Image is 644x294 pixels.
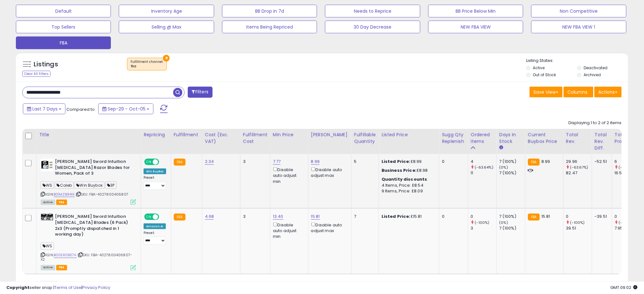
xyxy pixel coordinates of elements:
[541,213,550,219] span: 15.81
[615,170,641,176] div: 16.58
[564,87,593,97] button: Columns
[222,21,317,33] button: Items Being Repriced
[584,72,601,77] label: Archived
[311,166,347,178] div: Disable auto adjust max
[311,131,349,138] div: [PERSON_NAME]
[570,220,585,225] small: (-100%)
[354,131,376,145] div: Fulfillable Quantity
[32,106,58,112] span: Last 7 Days
[566,131,589,145] div: Total Rev.
[174,214,186,221] small: FBA
[82,284,110,291] a: Privacy Policy
[56,200,67,205] span: FBA
[16,5,111,17] button: Default
[611,284,638,291] span: 2025-10-13 09:02 GMT
[499,131,523,145] div: Days In Stock
[615,214,641,219] div: 0
[382,167,417,173] b: Business Price:
[205,213,214,220] a: 4.68
[499,145,503,150] small: Days In Stock.
[41,200,55,205] span: All listings currently available for purchase on Amazon
[39,131,138,138] div: Title
[475,220,490,225] small: (-100%)
[145,159,153,165] span: ON
[471,131,494,145] div: Ordered Items
[530,87,563,97] button: Save View
[273,158,281,165] a: 7.77
[41,253,132,262] span: | SKU: FBA-4027800406807-X2
[382,168,434,173] div: £8.98
[471,170,497,176] div: 11
[311,221,347,234] div: Disable auto adjust max
[566,159,592,164] div: 29.96
[471,225,497,231] div: 3
[243,159,265,164] div: 3
[471,159,497,164] div: 4
[98,104,153,114] button: Sep-29 - Oct-05
[131,64,163,69] div: fba
[475,165,493,170] small: (-63.64%)
[55,159,132,178] b: [PERSON_NAME] Sword Intuition [MEDICAL_DATA] Razor Blades for Women, Pack of 3
[22,71,51,77] div: Clear All Filters
[325,5,420,17] button: Needs to Reprice
[105,182,116,189] span: 3P
[531,5,626,17] button: Non Competitive
[568,89,588,95] span: Columns
[174,131,200,138] div: Fulfillment
[354,159,374,164] div: 5
[566,225,592,231] div: 39.51
[382,158,410,164] b: Listed Price:
[499,170,525,176] div: 7 (100%)
[188,87,213,98] button: Filters
[158,159,168,165] span: OFF
[56,265,67,271] span: FBA
[144,169,166,174] div: Win BuyBox
[243,131,268,145] div: Fulfillment Cost
[119,21,214,33] button: Selling @ Max
[526,58,628,64] p: Listing States:
[595,131,609,151] div: Total Rev. Diff.
[499,220,508,225] small: (0%)
[595,214,607,219] div: -39.51
[41,214,53,221] img: 51PvnpGBqHL._SL40_.jpg
[243,214,265,219] div: 3
[382,183,434,188] div: 4 Items, Price: £8.54
[273,166,303,184] div: Disable auto adjust min
[382,213,410,219] b: Listed Price:
[382,131,437,138] div: Listed Price
[382,188,434,194] div: 9 Items, Price: £8.09
[566,214,592,219] div: 0
[570,165,588,170] small: (-63.67%)
[174,159,186,166] small: FBA
[499,165,508,170] small: (0%)
[222,5,317,17] button: BB Drop in 7d
[16,37,111,49] button: FBA
[76,192,128,197] span: | SKU: FBA-4027800406807
[74,182,105,189] span: Win Buybox
[145,214,153,220] span: ON
[311,213,320,220] a: 15.81
[144,224,166,229] div: Amazon AI
[619,165,636,170] small: (-63.81%)
[131,59,163,69] span: Fulfillment channel :
[55,214,132,239] b: [PERSON_NAME] Sword Intuition [MEDICAL_DATA] Blades (6 Pack) 2x3 (Promptly dispatched in 1 workin...
[41,265,55,271] span: All listings currently available for purchase on Amazon
[6,284,30,291] strong: Copyright
[382,159,434,164] div: £8.99
[615,225,641,231] div: 7.95
[615,131,638,145] div: Total Profit
[205,131,238,145] div: Cost (Exc. VAT)
[382,177,434,182] div: :
[615,159,641,164] div: 6
[569,120,622,126] div: Displaying 1 to 2 of 2 items
[23,104,65,114] button: Last 7 Days
[54,253,77,258] a: B00ER08E7A
[354,214,374,219] div: 7
[273,221,303,240] div: Disable auto adjust min
[528,131,561,145] div: Current Buybox Price
[533,72,556,77] label: Out of Stock
[66,106,96,112] span: Compared to:
[471,214,497,219] div: 0
[531,21,626,33] button: NEW FBA VIEW 1
[144,231,166,245] div: Preset:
